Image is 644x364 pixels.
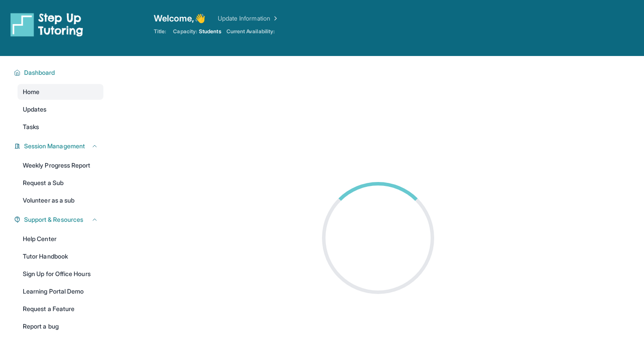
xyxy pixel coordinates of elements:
[18,283,103,299] a: Learning Portal Demo
[199,28,221,35] span: Students
[11,12,83,37] img: logo
[18,231,103,247] a: Help Center
[23,87,39,96] span: Home
[18,192,103,208] a: Volunteer as a sub
[23,105,47,114] span: Updates
[218,14,279,23] a: Update Information
[24,142,85,150] span: Session Management
[18,84,103,100] a: Home
[18,318,103,334] a: Report a bug
[18,248,103,264] a: Tutor Handbook
[173,28,197,35] span: Capacity:
[154,12,205,24] span: Welcome, 👋
[21,68,98,77] button: Dashboard
[23,122,39,131] span: Tasks
[24,68,55,77] span: Dashboard
[18,175,103,191] a: Request a Sub
[18,101,103,117] a: Updates
[21,142,98,150] button: Session Management
[21,215,98,224] button: Support & Resources
[18,266,103,282] a: Sign Up for Office Hours
[18,157,103,173] a: Weekly Progress Report
[226,28,275,35] span: Current Availability:
[154,28,166,35] span: Title:
[18,119,103,135] a: Tasks
[270,14,279,23] img: Chevron Right
[24,215,83,224] span: Support & Resources
[18,301,103,317] a: Request a Feature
